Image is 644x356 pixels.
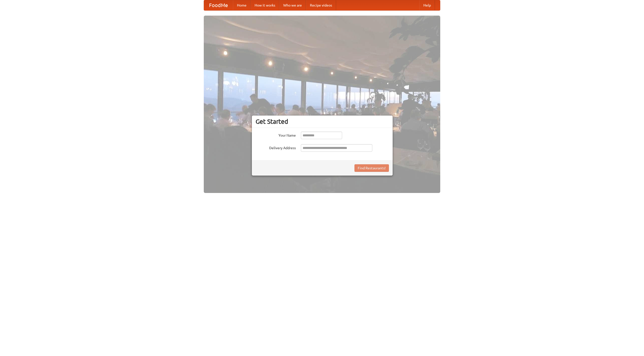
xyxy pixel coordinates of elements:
label: Delivery Address [256,144,296,150]
a: Help [419,0,435,10]
a: FoodMe [204,0,233,10]
button: Find Restaurants! [354,164,389,172]
a: How it works [251,0,279,10]
a: Recipe videos [306,0,336,10]
label: Your Name [256,132,296,138]
a: Who we are [279,0,306,10]
h3: Get Started [256,118,389,125]
a: Home [233,0,251,10]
